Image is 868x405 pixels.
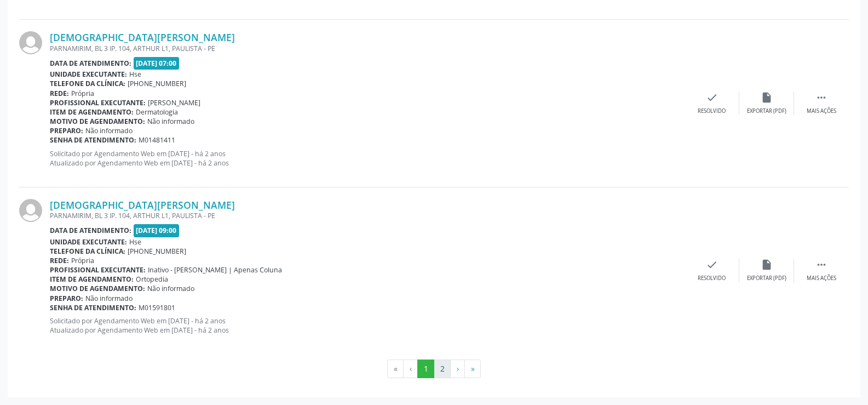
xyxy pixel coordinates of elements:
b: Rede: [50,256,69,265]
span: [DATE] 07:00 [134,57,180,70]
a: [DEMOGRAPHIC_DATA][PERSON_NAME] [50,199,235,211]
button: Go to page 1 [417,360,434,378]
span: Não informado [147,284,194,293]
button: Go to next page [450,360,465,378]
b: Motivo de agendamento: [50,284,145,293]
div: Mais ações [807,275,836,282]
div: Resolvido [698,107,726,115]
i:  [815,92,827,104]
p: Solicitado por Agendamento Web em [DATE] - há 2 anos Atualizado por Agendamento Web em [DATE] - h... [50,316,685,335]
div: Mais ações [807,107,836,115]
p: Solicitado por Agendamento Web em [DATE] - há 2 anos Atualizado por Agendamento Web em [DATE] - h... [50,149,685,168]
i: check [706,259,718,271]
span: [PHONE_NUMBER] [128,79,186,88]
b: Telefone da clínica: [50,247,125,256]
b: Motivo de agendamento: [50,117,145,126]
b: Preparo: [50,126,83,135]
b: Item de agendamento: [50,275,134,284]
b: Unidade executante: [50,237,127,247]
div: Exportar (PDF) [747,107,786,115]
b: Senha de atendimento: [50,135,136,145]
b: Telefone da clínica: [50,79,125,88]
div: Resolvido [698,275,726,282]
span: Própria [71,89,94,98]
span: Própria [71,256,94,265]
img: img [19,199,42,222]
span: Não informado [147,117,194,126]
span: Inativo - [PERSON_NAME] | Apenas Coluna [148,265,282,275]
span: Não informado [85,294,133,303]
div: PARNAMIRIM, BL 3 IP. 104, ARTHUR L1, PAULISTA - PE [50,211,685,220]
div: PARNAMIRIM, BL 3 IP. 104, ARTHUR L1, PAULISTA - PE [50,44,685,53]
span: [PHONE_NUMBER] [128,247,186,256]
b: Rede: [50,89,69,98]
b: Item de agendamento: [50,107,134,117]
span: M01591801 [139,303,175,312]
span: [DATE] 09:00 [134,224,180,237]
span: M01481411 [139,135,175,145]
span: [PERSON_NAME] [148,98,200,107]
i: insert_drive_file [761,259,773,271]
span: Hse [129,237,141,247]
button: Go to last page [464,360,481,378]
b: Data de atendimento: [50,226,131,235]
button: Go to page 2 [434,360,451,378]
b: Profissional executante: [50,265,146,275]
i:  [815,259,827,271]
span: Hse [129,70,141,79]
b: Unidade executante: [50,70,127,79]
img: img [19,31,42,54]
span: Ortopedia [136,275,168,284]
span: Dermatologia [136,107,178,117]
div: Exportar (PDF) [747,275,786,282]
b: Preparo: [50,294,83,303]
i: check [706,92,718,104]
b: Senha de atendimento: [50,303,136,312]
b: Data de atendimento: [50,59,131,68]
span: Não informado [85,126,133,135]
b: Profissional executante: [50,98,146,107]
ul: Pagination [19,360,849,378]
a: [DEMOGRAPHIC_DATA][PERSON_NAME] [50,31,235,43]
i: insert_drive_file [761,92,773,104]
